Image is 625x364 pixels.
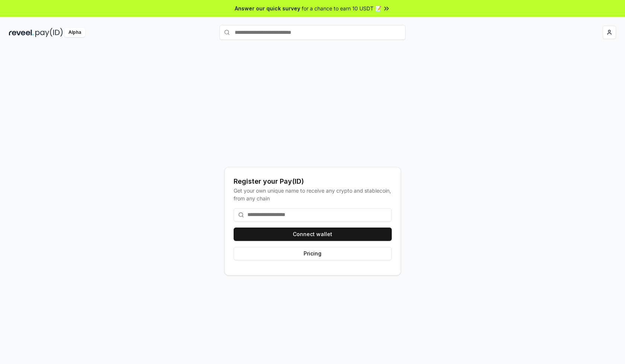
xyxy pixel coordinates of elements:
[234,176,392,187] div: Register your Pay(ID)
[234,187,392,202] div: Get your own unique name to receive any crypto and stablecoin, from any chain
[64,28,85,37] div: Alpha
[235,4,300,12] span: Answer our quick survey
[302,4,381,12] span: for a chance to earn 10 USDT 📝
[9,28,34,37] img: reveel_dark
[234,247,392,260] button: Pricing
[35,28,63,37] img: pay_id
[234,228,392,241] button: Connect wallet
